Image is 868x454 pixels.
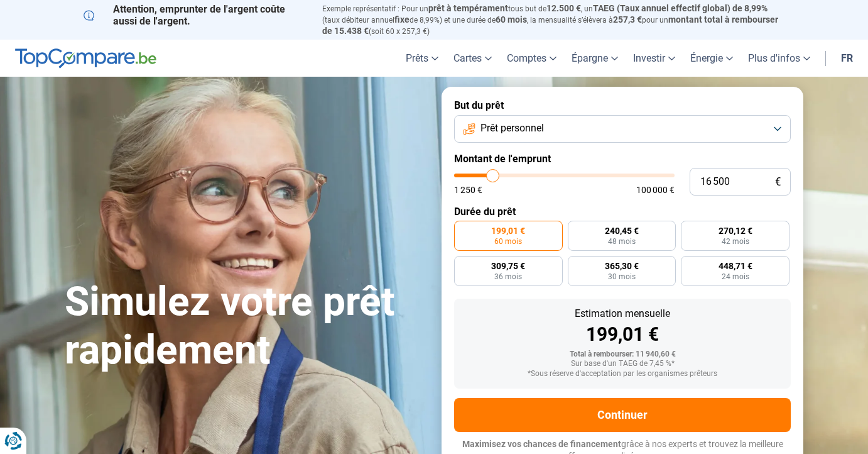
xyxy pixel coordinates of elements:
h1: Simulez votre prêt rapidement [65,278,426,375]
span: 199,01 € [491,226,525,235]
span: 240,45 € [605,226,639,235]
span: 100 000 € [636,185,675,194]
span: 448,71 € [719,262,752,270]
span: 1 250 € [454,185,482,194]
span: 36 mois [494,273,522,280]
label: Durée du prêt [454,206,791,218]
div: 199,01 € [464,325,781,344]
span: 60 mois [496,14,527,25]
span: Maximisez vos chances de financement [462,439,621,449]
span: prêt à tempérament [428,3,508,13]
a: Comptes [499,40,564,77]
a: Énergie [683,40,741,77]
label: Montant de l'emprunt [454,153,791,165]
span: 365,30 € [605,262,639,270]
p: Exemple représentatif : Pour un tous but de , un (taux débiteur annuel de 8,99%) et une durée de ... [322,3,784,36]
span: 48 mois [608,238,636,245]
div: *Sous réserve d'acceptation par les organismes prêteurs [464,370,781,379]
a: Cartes [446,40,499,77]
span: € [775,177,781,187]
span: 12.500 € [546,3,581,13]
span: 60 mois [494,238,522,245]
span: 30 mois [608,273,636,280]
a: Prêts [398,40,446,77]
a: fr [833,40,860,77]
span: 24 mois [722,273,749,280]
span: montant total à rembourser de 15.438 € [322,14,778,36]
p: Attention, emprunter de l'argent coûte aussi de l'argent. [84,3,307,27]
span: 257,3 € [613,14,642,25]
a: Épargne [564,40,626,77]
button: Prêt personnel [454,115,791,143]
span: TAEG (Taux annuel effectif global) de 8,99% [593,3,768,13]
span: fixe [394,14,410,25]
span: 42 mois [722,238,749,245]
a: Plus d'infos [741,40,818,77]
div: Estimation mensuelle [464,309,781,319]
label: But du prêt [454,99,791,111]
span: 309,75 € [491,262,525,270]
span: Prêt personnel [480,121,544,135]
span: 270,12 € [719,226,752,235]
button: Continuer [454,398,791,432]
a: Investir [626,40,683,77]
div: Sur base d'un TAEG de 7,45 %* [464,360,781,368]
div: Total à rembourser: 11 940,60 € [464,350,781,359]
img: TopCompare [15,48,156,69]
